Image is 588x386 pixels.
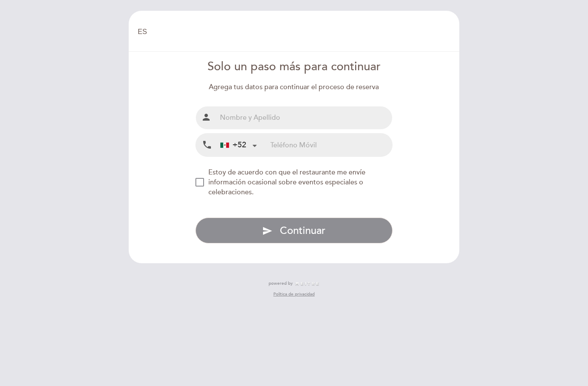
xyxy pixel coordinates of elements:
span: powered by [269,280,293,286]
i: send [262,226,272,236]
i: person [201,112,211,122]
a: Política de privacidad [273,291,315,297]
input: Nombre y Apellido [217,106,393,129]
div: Agrega tus datos para continuar el proceso de reserva [195,82,393,92]
div: Solo un paso más para continuar [195,59,393,75]
div: +52 [220,140,246,151]
i: local_phone [202,140,212,150]
a: powered by [269,280,319,286]
span: Estoy de acuerdo con que el restaurante me envíe información ocasional sobre eventos especiales o... [208,168,365,196]
div: Mexico (México): +52 [217,134,260,156]
span: Continuar [280,224,325,237]
button: send Continuar [195,218,393,243]
input: Teléfono Móvil [270,134,392,156]
img: MEITRE [295,282,319,286]
md-checkbox: NEW_MODAL_AGREE_RESTAURANT_SEND_OCCASIONAL_INFO [195,168,393,197]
